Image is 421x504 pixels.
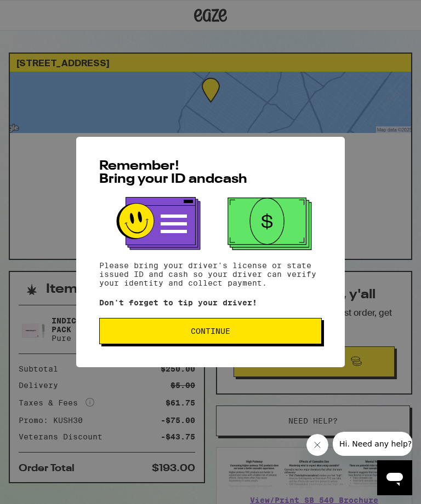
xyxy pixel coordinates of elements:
[333,432,412,456] iframe: Message from company
[377,460,412,495] iframe: Button to launch messaging window
[99,298,322,307] p: Don't forget to tip your driver!
[99,261,322,287] p: Please bring your driver's license or state issued ID and cash so your driver can verify your ide...
[191,327,230,335] span: Continue
[306,434,328,456] iframe: Close message
[99,318,322,344] button: Continue
[99,160,247,186] span: Remember! Bring your ID and cash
